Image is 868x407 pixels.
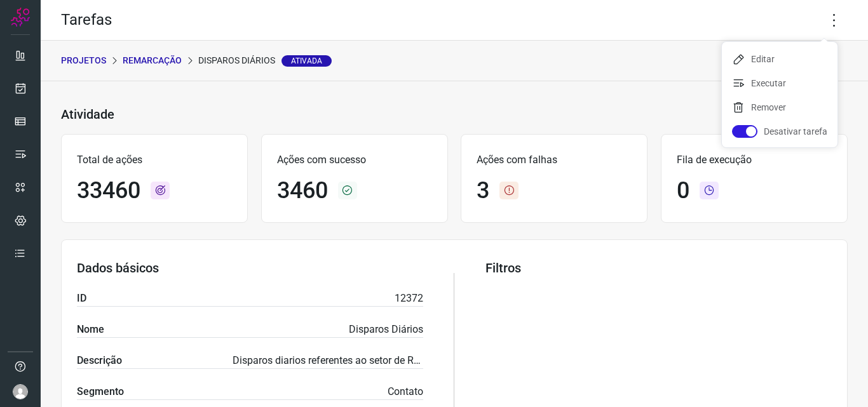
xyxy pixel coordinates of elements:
[61,107,114,122] h3: Atividade
[61,11,112,29] h2: Tarefas
[281,55,332,67] span: Ativada
[277,152,432,168] p: Ações com sucesso
[123,54,182,67] p: Remarcação
[388,384,423,399] p: Contato
[198,54,332,67] p: Disparos Diários
[77,260,423,276] h3: Dados básicos
[677,152,832,168] p: Fila de execução
[77,353,122,368] label: Descrição
[677,177,689,204] h1: 0
[77,177,140,204] h1: 33460
[477,177,489,204] h1: 3
[233,353,423,368] p: Disparos diarios referentes ao setor de Remacação
[61,54,106,67] p: PROJETOS
[722,121,837,142] li: Desativar tarefa
[277,177,328,204] h1: 3460
[485,260,832,276] h3: Filtros
[77,384,124,399] label: Segmento
[77,322,104,337] label: Nome
[722,97,837,117] li: Remover
[11,8,30,27] img: Logo
[77,152,232,168] p: Total de ações
[349,322,423,337] p: Disparos Diários
[77,291,86,306] label: ID
[395,291,423,306] p: 12372
[722,49,837,69] li: Editar
[13,384,28,399] img: avatar-user-boy.jpg
[477,152,632,168] p: Ações com falhas
[722,73,837,93] li: Executar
